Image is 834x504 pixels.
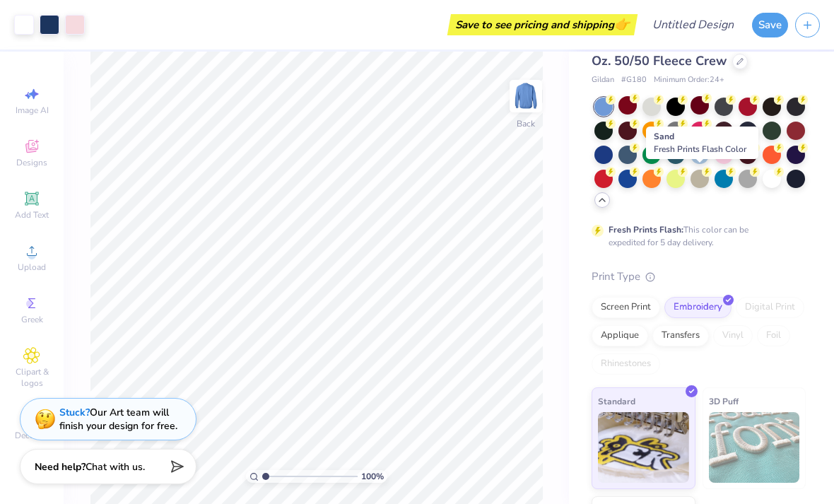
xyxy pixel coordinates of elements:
[598,412,689,483] img: Standard
[21,314,43,325] span: Greek
[59,406,90,419] strong: Stuck?
[641,11,745,39] input: Untitled Design
[7,366,57,389] span: Clipart & logos
[614,16,630,33] span: 👉
[709,394,739,409] span: 3D Puff
[16,105,49,116] span: Image AI
[713,325,753,346] div: Vinyl
[59,406,177,433] div: Our Art team will finish your design for free.
[609,224,683,235] strong: Fresh Prints Flash:
[621,74,647,86] span: # G180
[35,460,86,474] strong: Need help?
[664,297,732,318] div: Embroidery
[609,223,782,249] div: This color can be expedited for 5 day delivery.
[15,430,49,441] span: Decorate
[752,13,788,37] button: Save
[654,74,724,86] span: Minimum Order: 24 +
[592,353,660,375] div: Rhinestones
[18,262,46,273] span: Upload
[736,297,804,318] div: Digital Print
[517,117,535,130] div: Back
[451,14,634,35] div: Save to see pricing and shipping
[592,297,660,318] div: Screen Print
[512,82,540,110] img: Back
[598,394,635,409] span: Standard
[86,460,145,474] span: Chat with us.
[652,325,709,346] div: Transfers
[592,325,648,346] div: Applique
[592,269,806,285] div: Print Type
[709,412,800,483] img: 3D Puff
[361,470,384,483] span: 100 %
[646,127,758,159] div: Sand
[15,209,49,221] span: Add Text
[654,143,746,155] span: Fresh Prints Flash Color
[757,325,790,346] div: Foil
[16,157,47,168] span: Designs
[592,74,614,86] span: Gildan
